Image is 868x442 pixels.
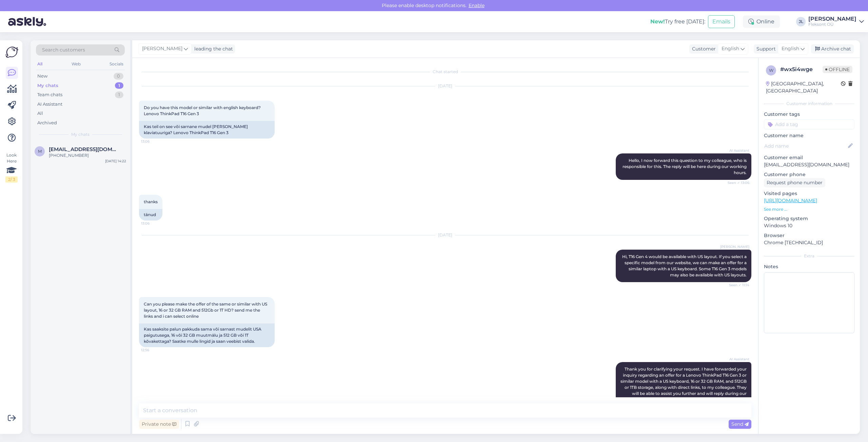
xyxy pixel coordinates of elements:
[764,154,854,161] p: Customer email
[764,197,817,204] a: [URL][DOMAIN_NAME]
[764,190,854,197] p: Visited pages
[743,16,780,28] div: Online
[720,244,749,249] span: [PERSON_NAME]
[764,101,854,107] div: Customer information
[37,91,62,98] div: Team chats
[141,139,166,144] span: 13:06
[650,18,665,25] b: New!
[142,45,182,52] span: [PERSON_NAME]
[764,232,854,239] p: Browser
[192,45,233,52] div: leading the chat
[808,16,864,27] a: [PERSON_NAME]Fleksont OÜ
[37,110,43,117] div: All
[689,45,716,52] div: Customer
[708,15,735,28] button: Emails
[764,239,854,246] p: Chrome [TECHNICAL_ID]
[144,105,262,116] span: Do you have this model or similar with english keyboard? Lenovo ThinkPad T16 Gen 3
[467,2,487,8] span: Enable
[754,45,776,52] div: Support
[764,132,854,139] p: Customer name
[114,73,123,80] div: 0
[37,73,47,80] div: New
[766,80,841,94] div: [GEOGRAPHIC_DATA], [GEOGRAPHIC_DATA]
[49,152,126,159] div: [PHONE_NUMBER]
[764,119,854,129] input: Add a tag
[764,253,854,259] div: Extra
[144,301,268,319] span: Can you please make the offer of the same or similar with US layout, 16 or 32 GB RAM and 512Gb or...
[731,421,749,427] span: Send
[722,45,739,52] span: English
[141,348,166,353] span: 12:56
[769,68,773,73] span: w
[139,121,275,139] div: Kas teil on see või sarnane mudel [PERSON_NAME] klaviatuuriga? Lenovo ThinkPad T16 Gen 3
[37,101,62,108] div: AI Assistant
[139,209,162,220] div: tänud
[764,171,854,178] p: Customer phone
[105,159,126,164] div: [DATE] 14:22
[764,178,825,187] div: Request phone number
[764,206,854,212] p: See more ...
[808,22,856,27] div: Fleksont OÜ
[622,254,748,277] span: Hi, T16 Gen 4 would be available with US layout. If you select a specific model from our website,...
[141,221,166,226] span: 13:06
[70,60,82,68] div: Web
[139,323,275,347] div: Kas saaksite palun pakkuda sama või sarnast mudelit USA paigutusega, 16 või 32 GB muutmälu ja 512...
[108,60,125,68] div: Socials
[623,158,748,175] span: Hello, I now forward this question to my colleague, who is responsible for this. The reply will b...
[808,16,856,22] div: [PERSON_NAME]
[724,180,749,185] span: Seen ✓ 13:06
[42,46,85,54] span: Search customers
[115,91,123,98] div: 1
[764,111,854,118] p: Customer tags
[139,232,751,238] div: [DATE]
[764,142,847,150] input: Add name
[38,149,42,154] span: m
[764,215,854,222] p: Operating system
[764,161,854,168] p: [EMAIL_ADDRESS][DOMAIN_NAME]
[764,263,854,270] p: Notes
[724,148,749,153] span: AI Assistant
[144,199,158,204] span: thanks
[811,44,854,54] div: Archive chat
[650,18,705,26] div: Try free [DATE]:
[139,69,751,75] div: Chat started
[139,83,751,89] div: [DATE]
[49,146,119,152] span: marcopsantos23@gmail.com
[5,46,18,59] img: Askly Logo
[5,152,18,183] div: Look Here
[724,282,749,288] span: Seen ✓ 11:14
[71,131,90,138] span: My chats
[764,222,854,229] p: Windows 10
[139,420,179,429] div: Private note
[37,120,57,126] div: Archived
[5,176,18,183] div: 2 / 3
[115,82,123,89] div: 1
[782,45,799,52] span: English
[823,66,852,73] span: Offline
[36,60,44,68] div: All
[796,17,806,26] div: JL
[724,357,749,362] span: AI Assistant
[620,366,748,402] span: Thank you for clarifying your request. I have forwarded your inquiry regarding an offer for a Len...
[780,65,823,73] div: # wx5i4wge
[37,82,58,89] div: My chats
